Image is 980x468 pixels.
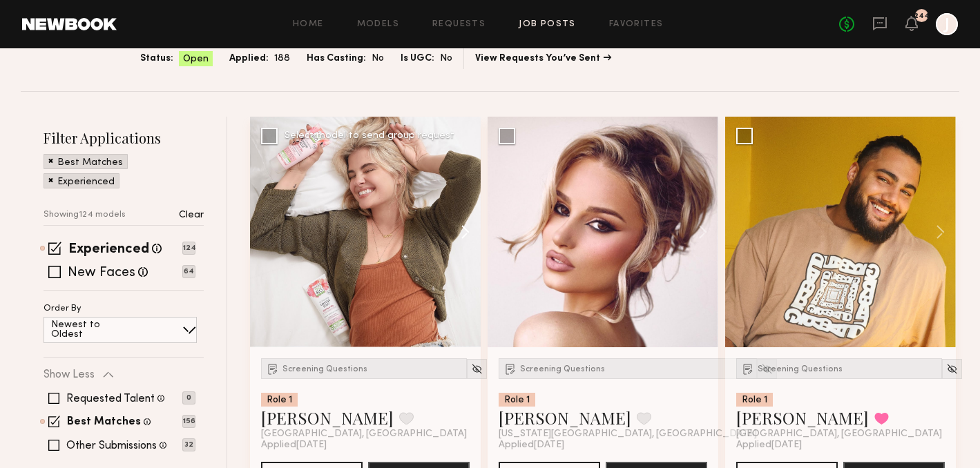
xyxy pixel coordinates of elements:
a: J [936,13,958,35]
span: Screening Questions [520,365,605,373]
span: No [440,51,452,66]
p: 0 [182,391,195,404]
p: 124 [182,242,195,255]
div: 244 [914,12,930,20]
p: 64 [182,265,195,278]
label: New Faces [68,266,135,280]
span: [GEOGRAPHIC_DATA], [GEOGRAPHIC_DATA] [261,429,467,440]
label: Best Matches [67,417,141,428]
a: [PERSON_NAME] [736,407,869,429]
span: Screening Questions [758,365,843,373]
span: [US_STATE][GEOGRAPHIC_DATA], [GEOGRAPHIC_DATA] [499,429,757,440]
span: No [372,51,384,66]
div: Role 1 [499,393,535,407]
h2: Filter Applications [44,128,204,147]
p: 32 [182,438,195,451]
span: Status: [140,51,173,66]
p: Showing 124 models [44,211,126,220]
span: Screening Questions [282,365,367,373]
a: Requests [432,20,486,29]
p: Best Matches [57,158,123,168]
img: Unhide Model [471,363,483,375]
div: Role 1 [261,393,298,407]
span: Has Casting: [307,51,366,66]
img: Unhide Model [946,363,958,375]
p: Show Less [44,369,95,380]
p: Newest to Oldest [51,320,133,340]
p: 156 [182,415,195,428]
div: Applied [DATE] [499,440,707,451]
div: Select model to send group request [285,131,454,141]
p: Order By [44,304,81,313]
div: Applied [DATE] [736,440,945,451]
label: Other Submissions [66,440,157,451]
span: Applied: [229,51,269,66]
div: Applied [DATE] [261,440,470,451]
span: [GEOGRAPHIC_DATA], [GEOGRAPHIC_DATA] [736,429,942,440]
img: Submission Icon [266,362,280,376]
span: Open [183,52,209,66]
img: Submission Icon [503,362,517,376]
a: [PERSON_NAME] [261,407,394,429]
a: Job Posts [519,20,576,29]
label: Experienced [68,243,149,257]
p: Clear [179,211,204,220]
span: Is UGC: [401,51,434,66]
a: Favorites [609,20,664,29]
span: 188 [274,51,290,66]
a: View Requests You’ve Sent [475,54,611,64]
img: Submission Icon [741,362,755,376]
a: Home [293,20,324,29]
a: [PERSON_NAME] [499,407,631,429]
a: Models [357,20,399,29]
p: Experienced [57,177,115,187]
label: Requested Talent [66,393,155,404]
div: Role 1 [736,393,773,407]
